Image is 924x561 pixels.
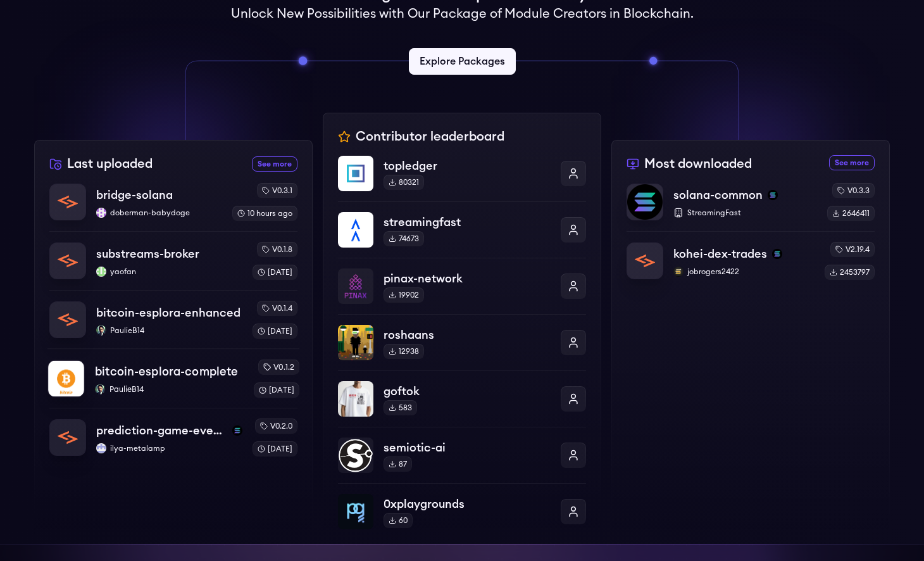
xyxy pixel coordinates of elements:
[49,231,297,290] a: substreams-brokersubstreams-brokeryaofanyaofanv0.1.8[DATE]
[384,157,551,175] p: topledger
[338,268,373,304] img: pinax-network
[627,243,663,279] img: kohei-dex-trades
[825,265,875,280] div: 2453797
[50,184,85,220] img: bridge-solana
[49,290,297,349] a: bitcoin-esplora-enhancedbitcoin-esplora-enhancedPaulieB14PaulieB14v0.1.4[DATE]
[338,325,373,360] img: roshaans
[338,370,586,427] a: goftokgoftok583
[253,324,297,339] div: [DATE]
[384,382,551,400] p: goftok
[673,186,763,204] p: solana-common
[338,483,586,529] a: 0xplaygrounds0xplaygrounds60
[254,382,299,398] div: [DATE]
[50,302,85,337] img: bitcoin-esplora-enhanced
[253,265,297,280] div: [DATE]
[96,325,242,336] p: PaulieB14
[384,400,417,415] div: 583
[49,408,297,457] a: prediction-game-eventsprediction-game-eventssolanailya-metalampilya-metalampv0.2.0[DATE]
[338,258,586,314] a: pinax-networkpinax-network19902
[338,494,373,529] img: 0xplaygrounds
[96,443,242,453] p: ilya-metalamp
[338,381,373,417] img: goftok
[384,175,424,190] div: 80321
[50,243,85,279] img: substreams-broker
[255,419,297,434] div: v0.2.0
[772,249,782,259] img: solana
[252,156,297,172] a: See more recently uploaded packages
[96,304,240,322] p: bitcoin-esplora-enhanced
[49,183,297,231] a: bridge-solanabridge-solanadoberman-babydogedoberman-babydogev0.3.110 hours ago
[338,156,586,201] a: topledgertopledger80321
[258,360,299,375] div: v0.1.2
[253,441,297,457] div: [DATE]
[257,183,297,198] div: v0.3.1
[50,420,85,455] img: prediction-game-events
[96,422,227,439] p: prediction-game-events
[257,301,297,316] div: v0.1.4
[96,208,222,218] p: doberman-babydoge
[96,267,242,277] p: yaofan
[338,438,373,473] img: semiotic-ai
[232,425,242,436] img: solana
[232,206,297,221] div: 10 hours ago
[829,155,875,170] a: See more most downloaded packages
[47,348,299,408] a: bitcoin-esplora-completebitcoin-esplora-completePaulieB14PaulieB14v0.1.2[DATE]
[384,231,424,246] div: 74673
[96,325,106,336] img: PaulieB14
[384,344,424,359] div: 12938
[409,48,516,75] a: Explore Packages
[830,242,875,257] div: v2.19.4
[95,384,105,394] img: PaulieB14
[231,5,694,23] h2: Unlock New Possibilities with Our Package of Module Creators in Blockchain.
[338,314,586,370] a: roshaansroshaans12938
[384,213,551,231] p: streamingfast
[673,267,815,277] p: jobrogers2422
[95,384,243,394] p: PaulieB14
[96,267,106,277] img: yaofan
[384,513,413,528] div: 60
[384,326,551,344] p: roshaans
[768,190,778,200] img: solana
[627,231,875,280] a: kohei-dex-tradeskohei-dex-tradessolanajobrogers2422jobrogers2422v2.19.42453797
[48,361,84,397] img: bitcoin-esplora-complete
[384,457,412,472] div: 87
[627,184,663,220] img: solana-common
[384,270,551,287] p: pinax-network
[384,495,551,513] p: 0xplaygrounds
[338,427,586,483] a: semiotic-aisemiotic-ai87
[384,439,551,457] p: semiotic-ai
[257,242,297,257] div: v0.1.8
[384,287,424,303] div: 19902
[96,186,173,204] p: bridge-solana
[96,245,199,263] p: substreams-broker
[627,183,875,231] a: solana-commonsolana-commonsolanaStreamingFastv0.3.32646411
[832,183,875,198] div: v0.3.3
[96,443,106,453] img: ilya-metalamp
[95,363,238,381] p: bitcoin-esplora-complete
[827,206,875,221] div: 2646411
[338,156,373,191] img: topledger
[338,212,373,248] img: streamingfast
[673,245,767,263] p: kohei-dex-trades
[673,267,684,277] img: jobrogers2422
[338,201,586,258] a: streamingfaststreamingfast74673
[96,208,106,218] img: doberman-babydoge
[673,208,817,218] p: StreamingFast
